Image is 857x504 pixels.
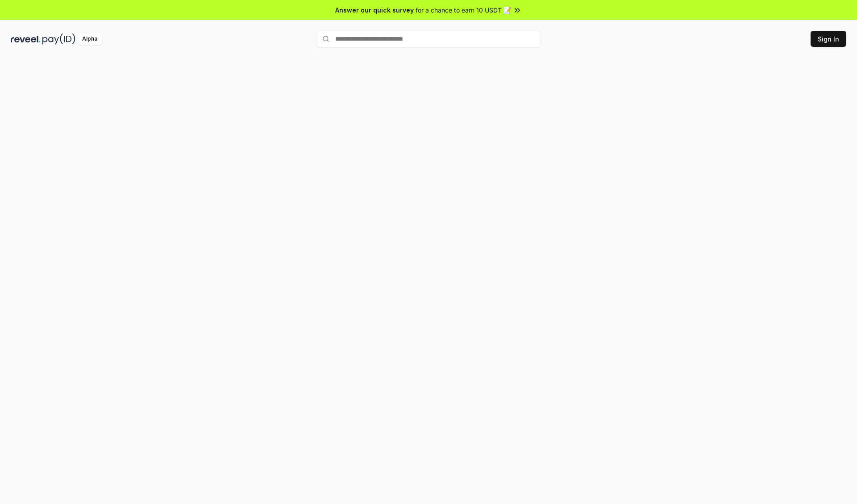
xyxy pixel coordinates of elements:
button: Sign In [811,31,846,47]
img: reveel_dark [11,33,41,45]
span: for a chance to earn 10 USDT 📝 [416,5,511,15]
div: Alpha [77,33,102,45]
img: pay_id [42,33,75,45]
span: Answer our quick survey [335,5,414,15]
